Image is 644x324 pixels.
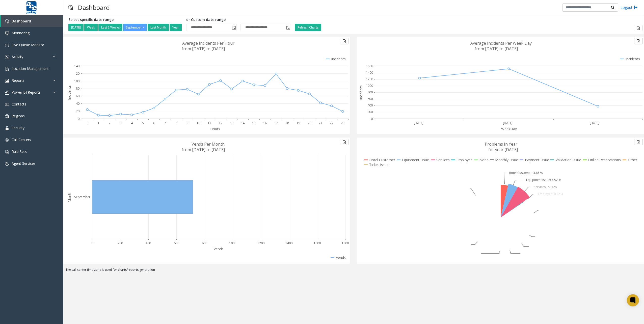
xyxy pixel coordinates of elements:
[153,121,155,125] text: 6
[252,121,256,125] text: 15
[5,91,9,95] img: 'icon'
[319,121,322,125] text: 21
[210,126,220,131] text: Hours
[84,24,98,31] button: Week
[192,141,225,147] text: Vends Per Month
[5,43,9,47] img: 'icon'
[257,241,264,245] text: 1200
[229,241,236,245] text: 1000
[367,97,373,101] text: 600
[12,114,25,118] span: Regions
[78,117,79,121] text: 0
[131,121,133,125] text: 4
[366,70,373,75] text: 1400
[341,121,344,125] text: 23
[340,139,348,145] button: Export to pdf
[488,147,518,152] text: for year [DATE]
[76,101,79,106] text: 40
[241,121,245,125] text: 14
[202,241,207,245] text: 800
[12,90,41,95] span: Power BI Reports
[501,126,517,131] text: WeekDay
[285,241,292,245] text: 1400
[68,24,84,31] button: [DATE]
[359,85,363,100] text: Incidents
[12,102,26,106] span: Contacts
[175,121,177,125] text: 8
[182,147,225,152] text: from [DATE] to [DATE]
[74,79,79,83] text: 100
[118,241,123,245] text: 200
[634,38,643,44] button: Export to pdf
[67,192,72,202] text: Month
[12,31,30,35] span: Monitoring
[526,178,561,182] text: Equipment Issue: 4.52 %
[5,55,9,59] img: 'icon'
[164,121,166,125] text: 7
[208,121,211,125] text: 11
[503,121,513,125] text: [DATE]
[12,78,24,83] span: Reports
[5,31,9,35] img: 'icon'
[414,121,423,125] text: [DATE]
[5,19,9,23] img: 'icon'
[634,5,638,10] img: logout
[68,18,182,22] h5: Select specific date range
[5,114,9,118] img: 'icon'
[371,117,373,121] text: 0
[5,102,9,106] img: 'icon'
[12,66,49,71] span: Location Management
[197,121,200,125] text: 10
[231,24,236,31] span: Toggle popup
[12,125,24,130] span: Security
[366,64,373,68] text: 1600
[76,86,79,91] text: 80
[366,77,373,81] text: 1200
[12,42,44,47] span: Live Queue Monitor
[5,138,9,142] img: 'icon'
[74,71,79,76] text: 120
[274,121,278,125] text: 17
[74,64,79,68] text: 140
[12,149,27,154] span: Rule Sets
[342,241,349,245] text: 1800
[12,161,36,166] span: Agent Services
[98,121,99,125] text: 1
[174,241,179,245] text: 600
[186,18,291,22] h5: or Custom date range
[5,67,9,71] img: 'icon'
[186,121,188,125] text: 9
[68,1,73,14] img: pageIcon
[74,195,90,199] text: September
[308,121,311,125] text: 20
[230,121,233,125] text: 13
[367,110,373,114] text: 200
[170,24,182,31] button: Year
[5,162,9,166] img: 'icon'
[76,94,79,98] text: 60
[12,54,23,59] span: Activity
[214,247,224,251] text: Vends
[538,192,563,196] text: Employee: 0.22 %
[76,109,79,113] text: 20
[5,150,9,154] img: 'icon'
[98,24,122,31] button: Last 2 Weeks
[295,24,321,31] button: Refresh Charts
[182,46,225,51] text: from [DATE] to [DATE]
[12,137,31,142] span: Call Centers
[475,46,518,51] text: from [DATE] to [DATE]
[63,267,644,275] div: The call center time zone is used for charts/reports generation
[470,40,532,46] text: Average Incidents Per Week Day
[634,139,643,145] button: Export to pdf
[485,141,517,147] text: Problems In Year
[67,85,72,100] text: Incidents
[142,121,144,125] text: 5
[367,103,373,107] text: 400
[5,79,9,83] img: 'icon'
[146,241,151,245] text: 400
[87,121,88,125] text: 0
[5,126,9,130] img: 'icon'
[123,24,147,31] button: September
[297,121,300,125] text: 19
[109,121,111,125] text: 2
